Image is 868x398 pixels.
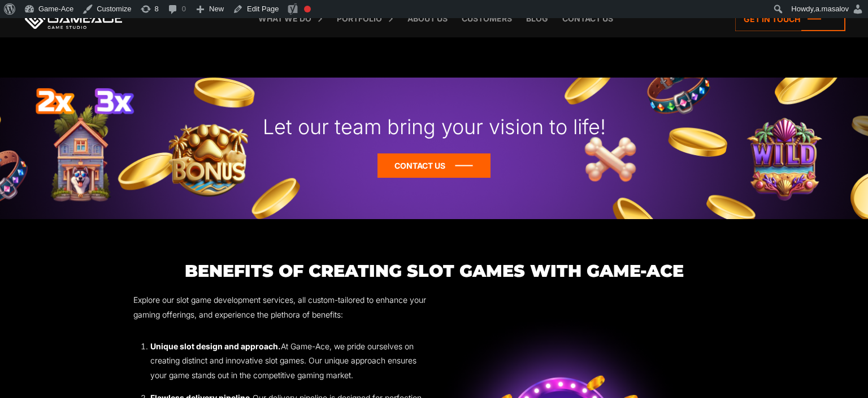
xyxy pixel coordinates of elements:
p: Explore our slot game development services, all custom-tailored to enhance your gaming offerings,... [133,293,434,322]
h3: Benefits of Creating Slot Games with Game-Ace [133,262,735,280]
span: a.masalov [815,5,849,13]
li: At Game-Ace, we pride ourselves on creating distinct and innovative slot games. Our unique approa... [150,339,434,383]
a: Contact Us [377,153,491,178]
strong: Unique slot design and approach. [150,341,281,351]
div: Focus keyphrase not set [304,6,311,12]
a: Get in touch [735,7,845,31]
